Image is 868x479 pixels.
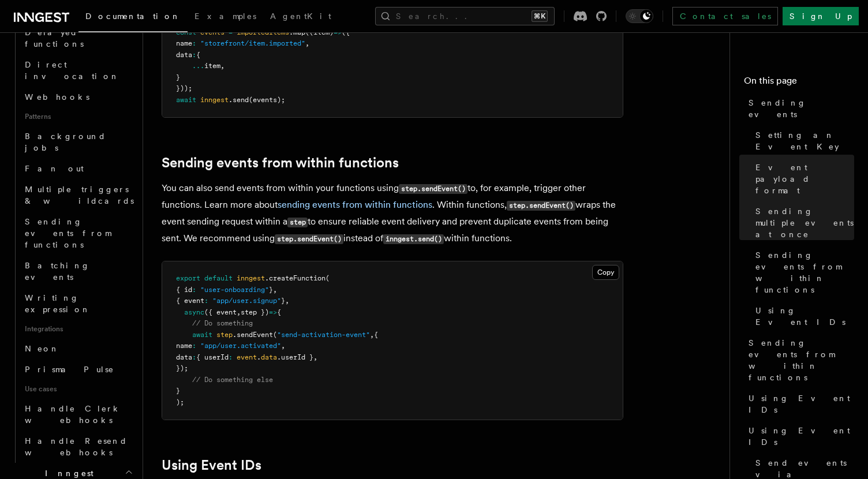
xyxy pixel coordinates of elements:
span: Using Event IDs [755,305,854,328]
a: Writing expression [20,287,136,320]
span: { [196,51,200,59]
span: Direct invocation [25,60,119,81]
span: })); [176,84,192,92]
a: Sending events [744,92,854,125]
span: , [237,308,241,316]
span: : [192,353,196,361]
a: Batching events [20,255,136,287]
span: data [176,353,192,361]
span: default [204,274,233,282]
span: Neon [25,344,59,353]
span: Integrations [20,320,136,338]
a: Neon [20,338,136,359]
span: Background jobs [25,132,106,152]
code: step.sendEvent() [507,201,575,211]
a: Sending events from within functions [162,155,399,171]
span: "storefront/item.imported" [200,39,305,47]
span: : [204,297,208,305]
span: await [176,96,196,104]
span: step [216,331,233,339]
a: Documentation [78,3,188,32]
span: : [192,39,196,47]
span: Use cases [20,380,136,398]
span: step }) [241,308,269,316]
span: async [184,308,204,316]
a: Examples [188,3,263,31]
code: step.sendEvent() [399,184,467,194]
span: Sending multiple events at once [755,205,854,240]
span: , [220,62,225,70]
span: , [273,286,277,294]
code: step [287,218,308,227]
span: , [313,353,317,361]
span: events [200,28,225,36]
a: Handle Resend webhooks [20,431,136,463]
span: // Do something [192,319,253,327]
span: .sendEvent [233,331,273,339]
span: Sending events from within functions [755,249,854,295]
span: Prisma Pulse [25,365,114,374]
a: Prisma Pulse [20,359,136,380]
span: => [269,308,277,316]
a: Sending events from within functions [744,332,854,388]
a: Using Event IDs [162,457,261,473]
span: , [305,39,309,47]
span: .send [229,96,249,104]
a: Background jobs [20,126,136,158]
span: } [281,297,285,305]
span: Sending events from functions [25,217,111,249]
span: }); [176,364,188,372]
button: Toggle dark mode [626,9,653,23]
span: , [281,342,285,350]
span: Setting an Event Key [755,129,854,152]
span: // Do something else [192,376,273,384]
span: inngest [200,96,229,104]
a: Contact sales [672,7,778,25]
a: Using Event IDs [744,388,854,420]
span: Writing expression [25,293,91,314]
a: AgentKit [263,3,338,31]
span: } [176,73,180,81]
span: Using Event IDs [749,425,854,448]
span: Sending events [749,97,854,120]
span: : [192,51,196,59]
a: Webhooks [20,87,136,107]
span: Webhooks [25,92,89,102]
a: Handle Clerk webhooks [20,398,136,431]
span: ((item) [305,28,334,36]
span: ... [192,62,204,70]
p: You can also send events from within your functions using to, for example, trigger other function... [162,180,623,247]
button: Copy [592,265,619,280]
span: AgentKit [270,12,331,21]
span: event [237,353,257,361]
span: export [176,274,200,282]
span: ( [273,331,277,339]
span: { event [176,297,204,305]
span: Batching events [25,261,90,282]
span: .createFunction [265,274,325,282]
a: Sending events from functions [20,211,136,255]
span: Patterns [20,107,136,126]
span: const [176,28,196,36]
span: data [261,353,277,361]
span: .userId } [277,353,313,361]
a: Direct invocation [20,54,136,87]
span: { userId [196,353,229,361]
span: "app/user.activated" [200,342,281,350]
span: ); [176,398,184,406]
a: Sending multiple events at once [751,201,854,245]
span: name [176,39,192,47]
span: Handle Resend webhooks [25,436,128,457]
span: .map [289,28,305,36]
code: inngest.send() [383,234,444,244]
span: { [374,331,378,339]
span: ({ event [204,308,237,316]
a: Multiple triggers & wildcards [20,179,136,211]
span: "app/user.signup" [212,297,281,305]
a: Fan out [20,158,136,179]
span: Using Event IDs [749,392,854,416]
span: , [285,297,289,305]
span: Multiple triggers & wildcards [25,185,134,205]
a: Using Event IDs [744,420,854,452]
span: = [229,28,233,36]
